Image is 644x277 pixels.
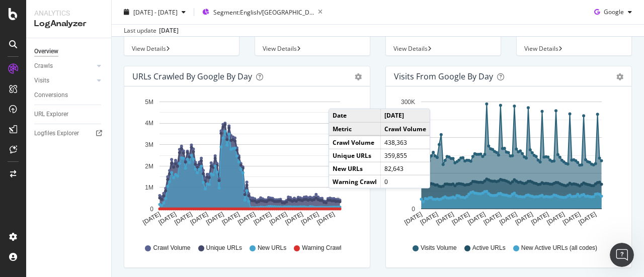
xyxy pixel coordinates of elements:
[329,122,381,136] td: Metric
[329,175,381,188] td: Warning Crawl
[32,200,40,208] button: Gif picker
[16,200,24,208] button: Emoji picker
[34,75,94,86] a: Visits
[64,200,72,208] button: Start recording
[34,18,103,30] div: LogAnalyzer
[157,211,178,226] text: [DATE]
[381,109,430,122] td: [DATE]
[34,109,68,120] div: URL Explorer
[48,200,56,208] button: Upload attachment
[133,8,178,16] span: [DATE] - [DATE]
[253,211,273,226] text: [DATE]
[610,243,634,267] iframe: Intercom live chat
[150,206,153,213] text: 0
[381,135,430,149] td: 438,363
[419,211,439,226] text: [DATE]
[205,211,225,226] text: [DATE]
[173,211,193,226] text: [DATE]
[92,155,109,172] button: Scroll to bottom
[34,46,104,57] a: Overview
[16,150,185,160] div: Crawling and visits are different metrics:
[34,128,79,139] div: Logfiles Explorer
[145,120,153,127] text: 4M
[394,71,493,81] div: Visits from Google by day
[546,211,566,226] text: [DATE]
[514,211,534,226] text: [DATE]
[498,211,518,226] text: [DATE]
[466,211,487,226] text: [DATE]
[145,141,153,148] text: 3M
[263,44,297,53] span: View Details
[604,8,624,16] span: Google
[34,8,103,18] div: Analytics
[157,4,177,23] button: Home
[34,128,104,139] a: Logfiles Explorer
[381,175,430,188] td: 0
[132,71,252,81] div: URLs Crawled by Google by day
[221,211,241,226] text: [DATE]
[34,46,58,57] div: Overview
[412,206,415,213] text: 0
[153,244,190,252] span: Crawl Volume
[393,44,428,53] span: View Details
[329,135,381,149] td: Crawl Volume
[177,4,195,22] div: Close
[145,163,153,170] text: 2M
[49,5,121,13] h1: Customer Support
[120,4,190,20] button: [DATE] - [DATE]
[198,4,327,20] button: Segment:English/[GEOGRAPHIC_DATA]
[236,211,257,226] text: [DATE]
[34,90,68,101] div: Conversions
[34,61,94,71] a: Crawls
[9,179,193,196] textarea: Message…
[381,122,430,136] td: Crawl Volume
[132,95,358,234] svg: A chart.
[34,90,104,101] a: Conversions
[616,73,623,80] div: gear
[24,166,78,174] b: Crawled URLs
[329,109,381,122] td: Date
[258,244,286,252] span: New URLs
[141,211,162,226] text: [DATE]
[189,211,209,226] text: [DATE]
[284,211,304,226] text: [DATE]
[34,75,49,86] div: Visits
[16,47,185,145] div: A significant decrease in the number of URLs crawled by Google while visits from Google remain st...
[213,8,314,16] span: Segment: English/[GEOGRAPHIC_DATA]
[451,211,471,226] text: [DATE]
[578,211,598,226] text: [DATE]
[29,6,45,22] img: Profile image for Customer Support
[159,26,179,35] div: [DATE]
[381,149,430,162] td: 359,855
[302,244,341,252] span: Warning Crawl
[394,95,620,234] svg: A chart.
[329,149,381,162] td: Unique URLs
[7,4,26,23] button: go back
[530,211,550,226] text: [DATE]
[355,73,362,80] div: gear
[482,211,503,226] text: [DATE]
[590,4,636,20] button: Google
[521,244,597,252] span: New Active URLs (all codes)
[61,137,69,145] a: Source reference 9276107:
[403,211,423,226] text: [DATE]
[472,244,506,252] span: Active URLs
[268,211,288,226] text: [DATE]
[329,162,381,175] td: New URLs
[49,13,125,23] p: The team can also help
[381,162,430,175] td: 82,643
[561,211,582,226] text: [DATE]
[124,26,179,35] div: Last update
[300,211,320,226] text: [DATE]
[173,196,189,212] button: Send a message…
[145,99,153,106] text: 5M
[34,109,104,120] a: URL Explorer
[401,99,415,106] text: 300K
[421,244,457,252] span: Visits Volume
[206,244,242,252] span: Unique URLs
[316,211,336,226] text: [DATE]
[145,184,153,191] text: 1M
